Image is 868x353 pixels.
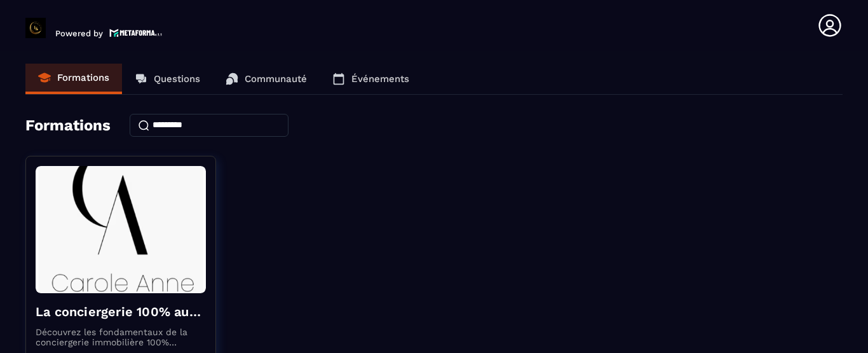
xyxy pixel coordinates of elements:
[351,73,409,85] p: Événements
[25,18,46,38] img: logo-branding
[25,64,122,94] a: Formations
[36,166,206,293] img: formation-background
[36,303,206,321] h4: La conciergerie 100% automatisée
[55,29,103,38] p: Powered by
[154,73,200,85] p: Questions
[245,73,307,85] p: Communauté
[57,72,109,83] p: Formations
[320,64,422,94] a: Événements
[213,64,320,94] a: Communauté
[36,327,206,347] p: Découvrez les fondamentaux de la conciergerie immobilière 100% automatisée. Cette formation est c...
[122,64,213,94] a: Questions
[109,27,163,38] img: logo
[25,116,111,134] h4: Formations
